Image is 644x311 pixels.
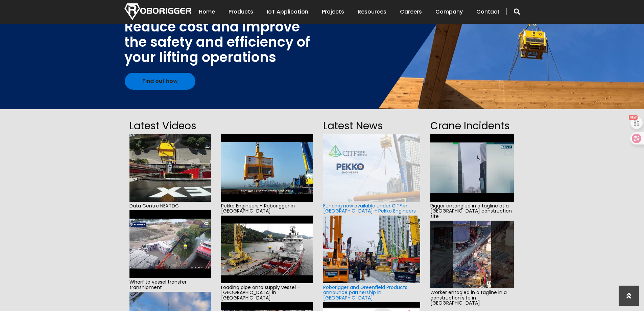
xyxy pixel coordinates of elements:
a: IoT Application [267,1,308,22]
span: Pekko Engineers - Roborigger in [GEOGRAPHIC_DATA] [221,202,313,216]
a: Resources [358,1,386,22]
span: Data Centre NEXTDC [129,202,211,210]
img: hqdefault.jpg [129,210,211,278]
h2: Latest News [323,118,420,134]
span: Wharf to vessel transfer transhipment [129,278,211,292]
h2: Crane Incidents [430,118,514,134]
a: Find out how [125,73,195,90]
img: hqdefault.jpg [221,216,313,283]
a: Roborigger and Greenfield Products announce partnership in [GEOGRAPHIC_DATA] [323,284,407,301]
a: Home [199,1,215,22]
a: Company [435,1,463,22]
span: Loading pipe onto supply vessel - [GEOGRAPHIC_DATA] in [GEOGRAPHIC_DATA] [221,283,313,302]
img: hqdefault.jpg [129,134,211,202]
a: Contact [476,1,500,22]
span: Worker entagled in a tagline in a construction site in [GEOGRAPHIC_DATA] [430,288,514,307]
a: Products [229,1,253,22]
h2: Latest Videos [129,118,211,134]
img: hqdefault.jpg [430,221,514,288]
div: Reduce cost and improve the safety and efficiency of your lifting operations [124,19,310,65]
a: Projects [322,1,344,22]
img: Nortech [124,3,191,20]
a: Funding now available under CITF in [GEOGRAPHIC_DATA] - Pekko Engineers [323,202,416,214]
a: Careers [400,1,422,22]
img: hqdefault.jpg [221,134,313,202]
img: hqdefault.jpg [430,134,514,202]
span: Rigger entangled in a tagline at a [GEOGRAPHIC_DATA] construction site [430,202,514,221]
